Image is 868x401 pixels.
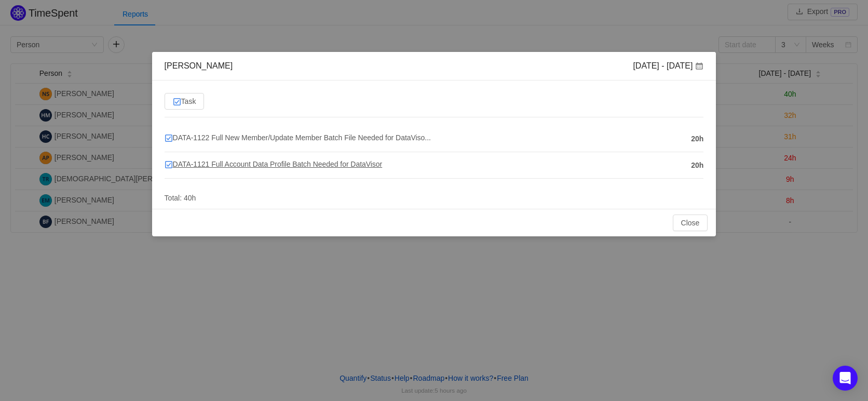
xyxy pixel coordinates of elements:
[165,134,173,142] img: 10318
[633,60,703,72] div: [DATE] - [DATE]
[691,160,703,171] span: 20h
[165,60,233,72] div: [PERSON_NAME]
[691,133,703,144] span: 20h
[165,194,196,202] span: Total: 40h
[165,161,173,169] img: 10318
[165,160,383,168] span: DATA-1121 Full Account Data Profile Batch Needed for DataVisor
[173,97,196,105] span: Task
[173,98,181,106] img: 10318
[833,366,858,391] div: Open Intercom Messenger
[673,215,708,231] button: Close
[165,133,431,142] span: DATA-1122 Full New Member/Update Member Batch File Needed for DataViso...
